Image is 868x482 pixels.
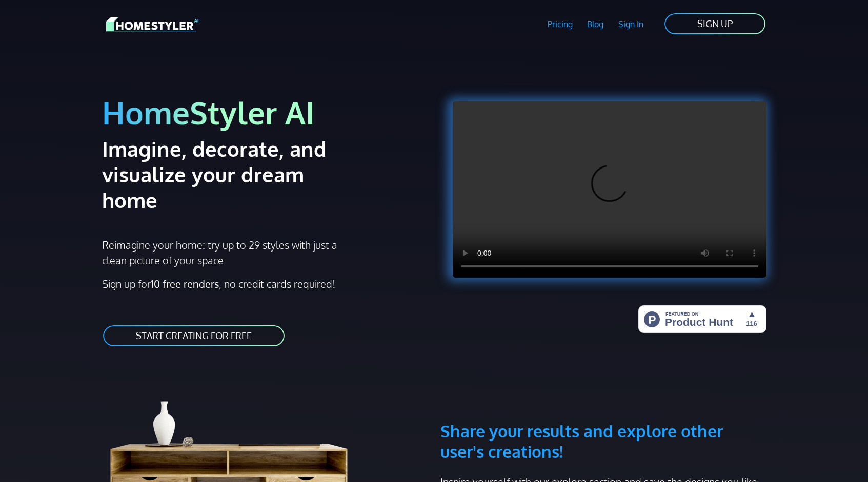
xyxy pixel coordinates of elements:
[102,136,363,213] h2: Imagine, decorate, and visualize your dream home
[102,276,428,291] p: Sign up for , no credit cards required!
[151,277,219,290] strong: 10 free renders
[102,324,286,347] a: START CREATING FOR FREE
[540,12,580,36] a: Pricing
[580,12,611,36] a: Blog
[638,305,766,333] img: HomeStyler AI - Interior Design Made Easy: One Click to Your Dream Home | Product Hunt
[106,15,198,33] img: HomeStyler AI logo
[102,93,428,132] h1: HomeStyler AI
[440,372,766,462] h3: Share your results and explore other user's creations!
[663,12,766,35] a: SIGN UP
[102,237,347,268] p: Reimagine your home: try up to 29 styles with just a clean picture of your space.
[611,12,651,36] a: Sign In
